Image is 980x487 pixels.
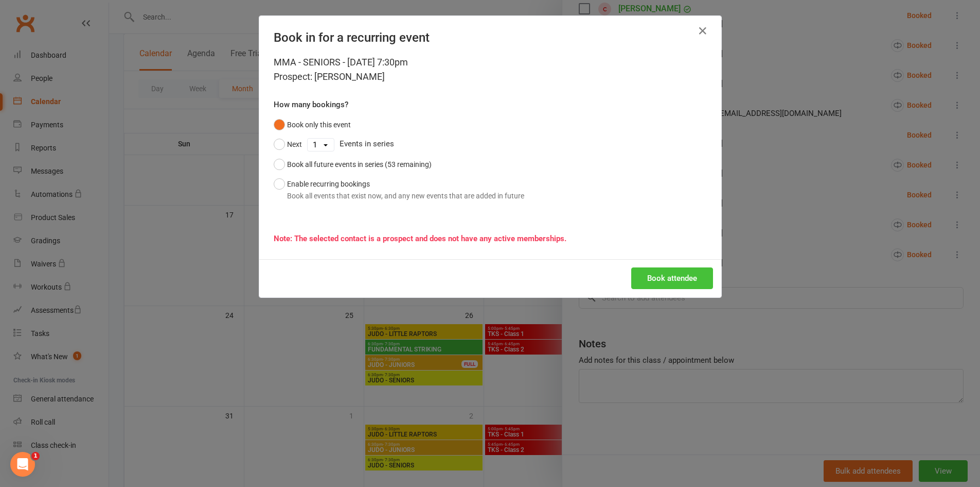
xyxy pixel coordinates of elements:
[274,98,348,111] label: How many bookings?
[274,55,707,84] div: MMA - SENIORS - [DATE] 7:30pm Prospect: [PERSON_NAME]
[274,30,707,45] h4: Book in for a recurring event
[274,135,707,154] div: Events in series
[31,452,40,460] span: 1
[287,159,432,170] div: Book all future events in series (53 remaining)
[274,174,524,206] button: Enable recurring bookingsBook all events that exist now, and any new events that are added in future
[274,155,432,174] button: Book all future events in series (53 remaining)
[274,232,707,245] div: Note: The selected contact is a prospect and does not have any active memberships.
[694,23,711,39] button: Close
[631,267,713,289] button: Book attendee
[10,452,35,477] iframe: Intercom live chat
[274,135,302,154] button: Next
[287,190,524,201] div: Book all events that exist now, and any new events that are added in future
[274,115,351,135] button: Book only this event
